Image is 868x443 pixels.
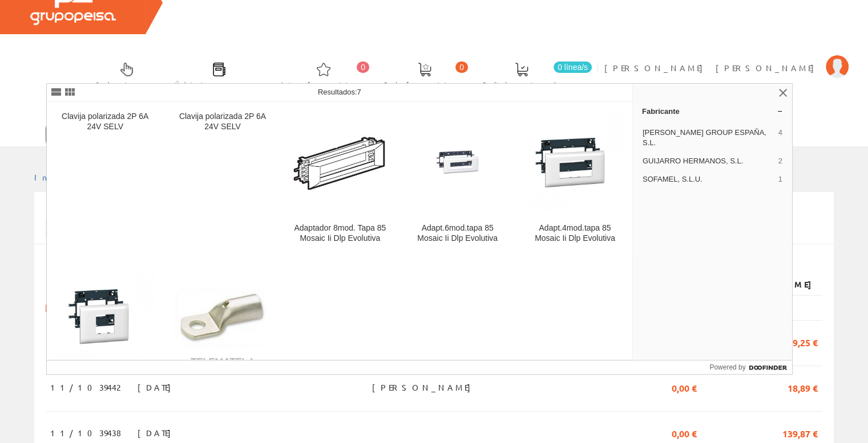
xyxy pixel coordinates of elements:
img: Adapt.2mod.tapa 85 Mosaic Ii Dlp Evolutiva [56,269,155,367]
img: Adapt.6mod.tapa 85 Mosaic Ii Dlp Evolutiva [408,113,507,212]
a: Inicio [34,172,83,182]
span: GUIJARRO HERMANOS, S.L. [643,156,774,166]
span: 269,25 € [782,332,818,351]
a: Clavija polarizada 2P 6A 24V SELV [47,102,164,257]
span: 0 línea/s [554,61,592,73]
a: Fabricante [633,102,792,120]
span: 0,00 € [672,378,697,397]
div: Adapt.4mod.tapa 85 Mosaic Ii Dlp Evolutiva [526,223,624,244]
span: 0,00 € [672,423,697,442]
span: [PERSON_NAME] [PERSON_NAME] [604,62,820,73]
img: Adapt.4mod.tapa 85 Mosaic Ii Dlp Evolutiva [526,113,624,212]
span: 7 [357,88,361,96]
span: 0 [455,61,468,73]
a: Clavija polarizada 2P 6A 24V SELV [164,102,281,257]
a: TER. CU. T-630/20 [164,257,281,412]
span: Ped. favoritos [384,79,465,90]
a: Adapt.2mod.tapa 85 Mosaic Ii Dlp Evolutiva [47,257,164,412]
span: 2 [778,156,782,166]
span: Art. favoritos [280,79,366,90]
span: Últimas compras [175,79,263,90]
span: [PERSON_NAME] GROUP ESPAÑA, S.L. [643,128,774,148]
span: 0 [357,61,369,73]
a: Adapt.4mod.tapa 85 Mosaic Ii Dlp Evolutiva Adapt.4mod.tapa 85 Mosaic Ii Dlp Evolutiva [516,102,633,257]
span: 11/1039442 [50,378,120,397]
a: [PERSON_NAME] [PERSON_NAME] [604,53,849,64]
a: Selectores [84,53,163,95]
span: Powered by [709,362,745,372]
img: Adaptador 8mod. Tapa 85 Mosaic Ii Dlp Evolutiva [290,133,389,192]
a: Adapt.6mod.tapa 85 Mosaic Ii Dlp Evolutiva Adapt.6mod.tapa 85 Mosaic Ii Dlp Evolutiva [399,102,516,257]
div: Clavija polarizada 2P 6A 24V SELV [173,112,272,132]
span: 139,87 € [782,423,818,442]
a: Powered by [709,360,792,374]
span: 1 [778,174,782,184]
span: SOFAMEL, S.L.U. [643,174,774,184]
span: Pedido actual [483,79,560,90]
div: Clavija polarizada 2P 6A 24V SELV [56,112,155,132]
span: [DATE] [138,378,177,397]
a: 0 línea/s Pedido actual [471,53,595,95]
span: Selectores [96,79,158,90]
span: 18,89 € [788,378,818,397]
span: Resultados: [318,88,361,96]
span: 4 [778,128,782,148]
div: Adapt.6mod.tapa 85 Mosaic Ii Dlp Evolutiva [408,223,507,244]
span: [PERSON_NAME] [372,378,477,397]
span: 11/1039438 [50,423,121,442]
a: Últimas compras [164,53,268,95]
div: Adaptador 8mod. Tapa 85 Mosaic Ii Dlp Evolutiva [290,223,389,244]
a: Adaptador 8mod. Tapa 85 Mosaic Ii Dlp Evolutiva Adaptador 8mod. Tapa 85 Mosaic Ii Dlp Evolutiva [281,102,398,257]
img: TER. CU. T-630/20 [173,269,272,367]
span: [DATE] [138,423,177,442]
